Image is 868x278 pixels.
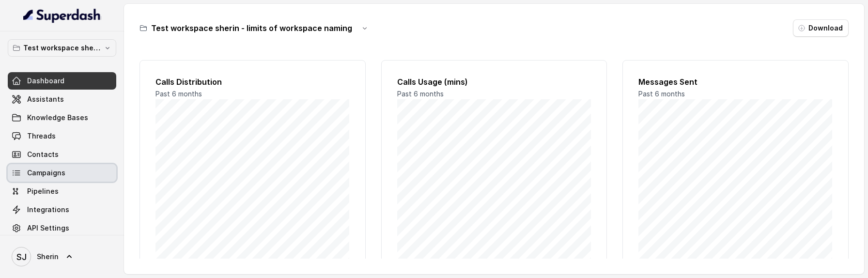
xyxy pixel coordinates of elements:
[397,76,591,88] h2: Calls Usage (mins)
[27,94,64,104] span: Assistants
[638,76,833,88] h2: Messages Sent
[27,131,56,141] span: Threads
[155,90,202,98] span: Past 6 months
[27,205,69,215] span: Integrations
[27,150,59,159] span: Contacts
[23,42,101,54] p: Test workspace sherin - limits of workspace naming
[16,252,27,262] text: SJ
[638,90,685,98] span: Past 6 months
[8,39,116,57] button: Test workspace sherin - limits of workspace naming
[8,109,116,126] a: Knowledge Bases
[397,90,444,98] span: Past 6 months
[27,76,64,86] span: Dashboard
[37,252,59,262] span: Sherin
[8,183,116,200] a: Pipelines
[27,168,65,178] span: Campaigns
[8,91,116,108] a: Assistants
[8,164,116,182] a: Campaigns
[8,201,116,218] a: Integrations
[27,223,69,233] span: API Settings
[23,8,101,23] img: light.svg
[27,113,88,123] span: Knowledge Bases
[8,146,116,163] a: Contacts
[155,76,350,88] h2: Calls Distribution
[27,186,59,196] span: Pipelines
[793,19,849,37] button: Download
[151,22,352,34] h3: Test workspace sherin - limits of workspace naming
[8,243,116,270] a: Sherin
[8,72,116,90] a: Dashboard
[8,127,116,145] a: Threads
[8,219,116,237] a: API Settings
